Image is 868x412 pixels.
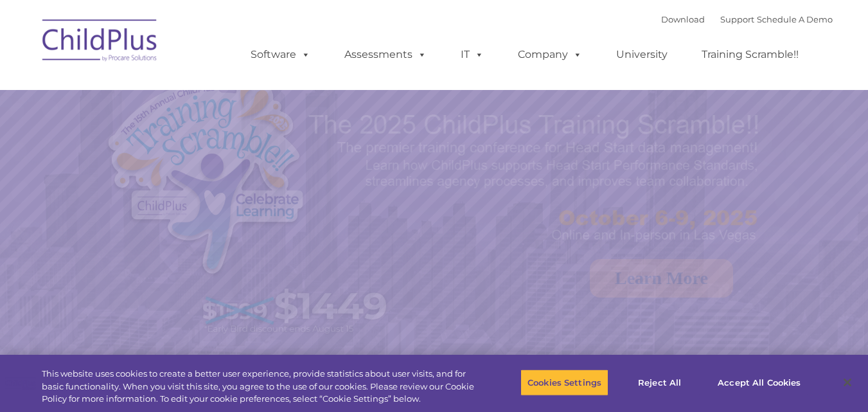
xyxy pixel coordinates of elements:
a: Training Scramble!! [689,42,811,67]
font: | [661,14,833,24]
a: Download [661,14,705,24]
button: Close [833,368,862,397]
button: Cookies Settings [520,369,608,396]
a: Assessments [332,42,439,67]
button: Reject All [619,369,700,396]
div: This website uses cookies to create a better user experience, provide statistics about user visit... [42,368,477,406]
a: University [603,42,680,67]
a: IT [448,42,497,67]
a: Learn More [590,259,733,298]
button: Accept All Cookies [711,369,808,396]
a: Software [238,42,323,67]
a: Company [505,42,595,67]
img: ChildPlus by Procare Solutions [36,10,164,75]
a: Schedule A Demo [757,14,833,24]
a: Support [720,14,754,24]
